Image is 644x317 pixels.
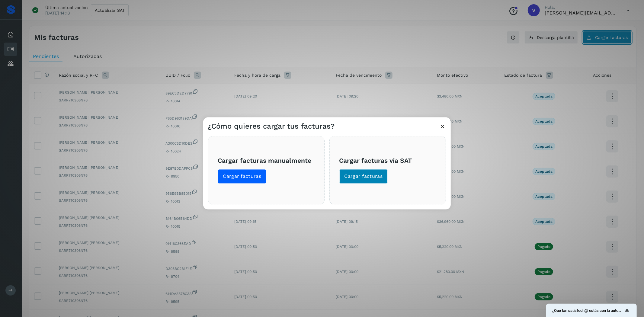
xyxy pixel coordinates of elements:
h3: Cargar facturas manualmente [218,157,315,164]
button: Cargar facturas [339,169,388,184]
h3: Cargar facturas vía SAT [339,157,436,164]
button: Cargar facturas [218,169,267,184]
h3: ¿Cómo quieres cargar tus facturas? [208,122,335,131]
span: ¿Qué tan satisfech@ estás con la autorización de tus facturas? [552,308,623,313]
span: Cargar facturas [223,173,261,180]
button: Mostrar encuesta - ¿Qué tan satisfech@ estás con la autorización de tus facturas? [552,307,631,314]
span: Cargar facturas [344,173,383,180]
